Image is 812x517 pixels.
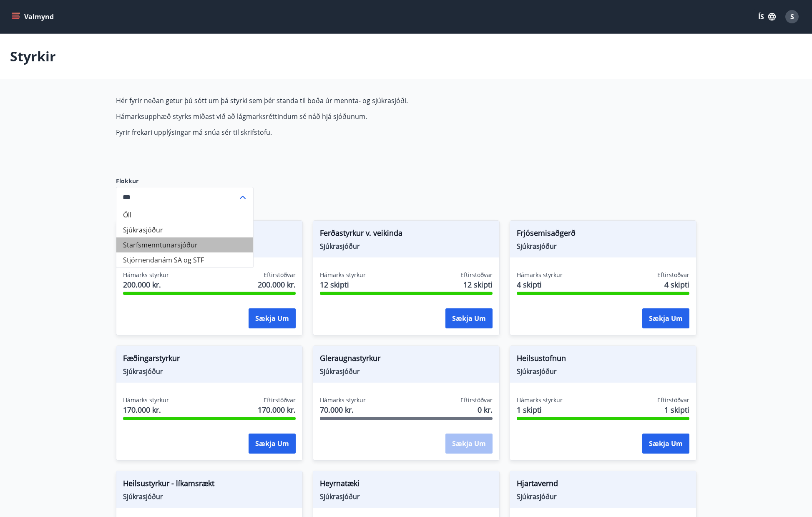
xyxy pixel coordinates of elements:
[249,308,296,328] button: Sækja um
[258,404,296,415] span: 170.000 kr.
[754,9,780,24] button: ÍS
[517,367,689,376] span: Sjúkrasjóður
[116,207,253,222] li: Öll
[320,396,366,404] span: Hámarks styrkur
[116,252,253,267] li: Stjórnendanám SA og STF
[517,404,563,415] span: 1 skipti
[517,227,689,242] span: Frjósemisaðgerð
[460,396,493,404] span: Eftirstöðvar
[463,279,493,290] span: 12 skipti
[517,492,689,501] span: Sjúkrasjóður
[320,478,493,492] span: Heyrnatæki
[517,271,563,279] span: Hámarks styrkur
[258,279,296,290] span: 200.000 kr.
[123,492,296,501] span: Sjúkrasjóður
[517,478,689,492] span: Hjartavernd
[249,434,296,454] button: Sækja um
[782,7,802,27] button: S
[116,96,510,105] p: Hér fyrir neðan getur þú sótt um þá styrki sem þér standa til boða úr mennta- og sjúkrasjóði.
[320,271,366,279] span: Hámarks styrkur
[264,396,296,404] span: Eftirstöðvar
[320,353,493,367] span: Gleraugnastyrkur
[320,367,493,376] span: Sjúkrasjóður
[320,242,493,251] span: Sjúkrasjóður
[664,404,689,415] span: 1 skipti
[123,404,169,415] span: 170.000 kr.
[116,177,254,185] label: Flokkur
[478,404,493,415] span: 0 kr.
[116,222,253,237] li: Sjúkrasjóður
[664,279,689,290] span: 4 skipti
[116,237,253,252] li: Starfsmenntunarsjóður
[657,271,689,279] span: Eftirstöðvar
[790,12,794,21] span: S
[116,112,510,121] p: Hámarksupphæð styrks miðast við að lágmarksréttindum sé náð hjá sjóðunum.
[123,478,296,492] span: Heilsustyrkur - líkamsrækt
[642,308,689,328] button: Sækja um
[10,9,57,24] button: menu
[445,308,493,328] button: Sækja um
[460,271,493,279] span: Eftirstöðvar
[264,271,296,279] span: Eftirstöðvar
[123,271,169,279] span: Hámarks styrkur
[517,396,563,404] span: Hámarks styrkur
[10,47,56,66] p: Styrkir
[116,128,510,137] p: Fyrir frekari upplýsingar má snúa sér til skrifstofu.
[123,396,169,404] span: Hámarks styrkur
[320,227,493,242] span: Ferðastyrkur v. veikinda
[517,353,689,367] span: Heilsustofnun
[123,279,169,290] span: 200.000 kr.
[123,367,296,376] span: Sjúkrasjóður
[517,279,563,290] span: 4 skipti
[657,396,689,404] span: Eftirstöðvar
[320,279,366,290] span: 12 skipti
[320,404,366,415] span: 70.000 kr.
[320,492,493,501] span: Sjúkrasjóður
[642,434,689,454] button: Sækja um
[517,242,689,251] span: Sjúkrasjóður
[123,353,296,367] span: Fæðingarstyrkur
